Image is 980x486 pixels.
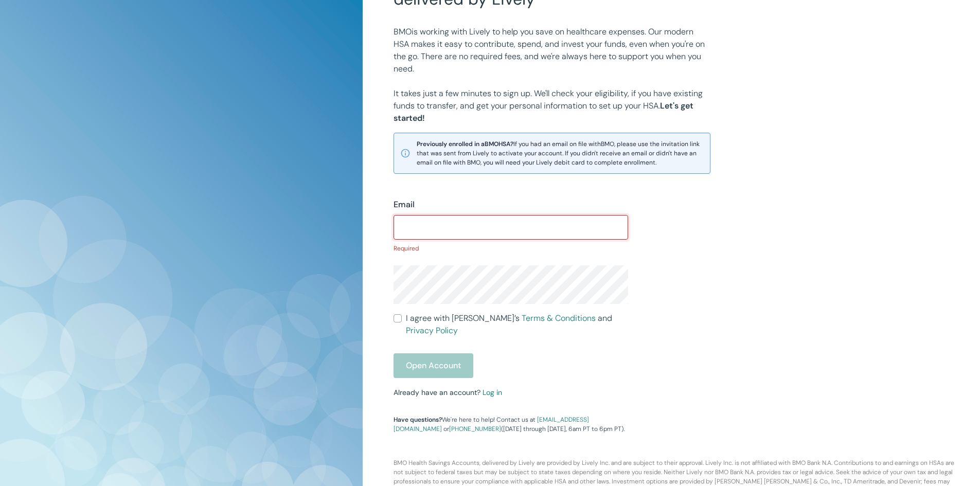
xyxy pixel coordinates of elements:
strong: Have questions? [394,416,442,424]
p: It takes just a few minutes to sign up. We'll check your eligibility, if you have existing funds ... [394,87,710,124]
a: Privacy Policy [406,325,458,336]
strong: Previously enrolled in a BMO HSA? [417,140,513,148]
a: [PHONE_NUMBER] [449,425,501,433]
span: If you had an email on file with BMO , please use the invitation link that was sent from Lively t... [417,139,704,167]
a: Terms & Conditions [522,313,596,323]
a: Log in [483,388,502,397]
label: Email [394,199,415,211]
p: We're here to help! Contact us at or ([DATE] through [DATE], 6am PT to 6pm PT). [394,415,628,434]
p: BMO is working with Lively to help you save on healthcare expenses. Our modern HSA makes it easy ... [394,26,710,75]
small: Already have an account? [394,388,502,397]
span: I agree with [PERSON_NAME]’s and [406,312,628,337]
p: Required [394,244,628,253]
